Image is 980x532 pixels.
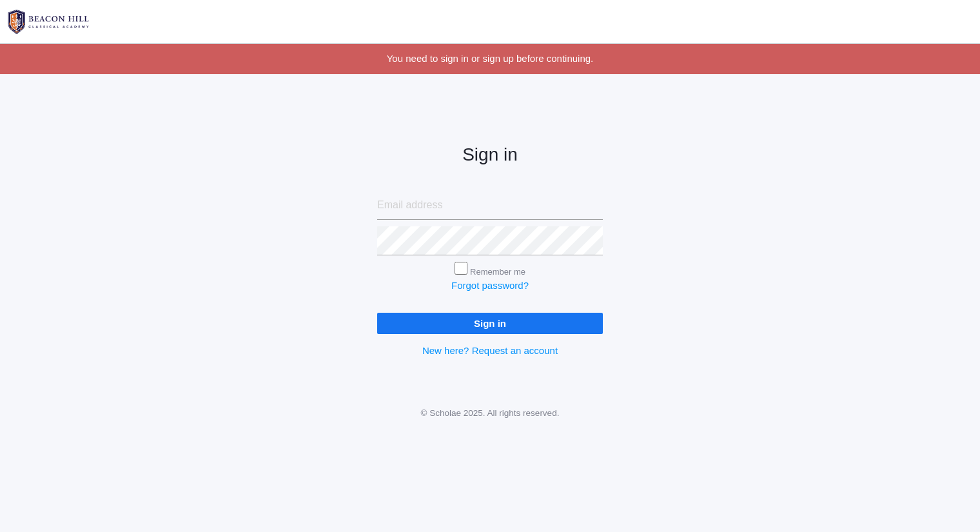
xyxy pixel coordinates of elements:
label: Remember me [470,267,525,277]
input: Email address [377,191,603,220]
a: New here? Request an account [422,345,558,356]
h2: Sign in [377,145,603,165]
a: Forgot password? [451,280,529,291]
input: Sign in [377,313,603,334]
